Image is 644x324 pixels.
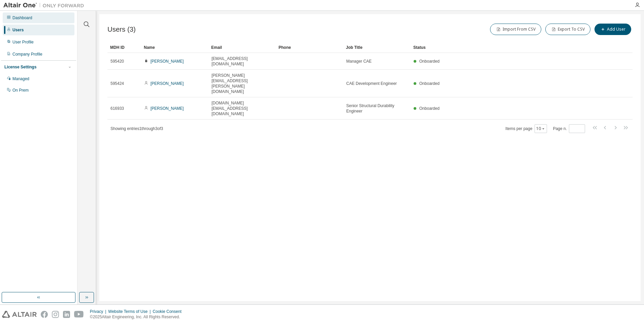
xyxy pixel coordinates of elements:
[545,24,590,35] button: Export To CSV
[490,24,541,35] button: Import From CSV
[90,314,186,320] p: © 2025 Altair Engineering, Inc. All Rights Reserved.
[110,106,124,111] span: 616933
[346,42,408,53] div: Job Title
[144,42,206,53] div: Name
[211,42,273,53] div: Email
[12,88,29,93] div: On Prem
[553,124,585,133] span: Page n.
[110,42,138,53] div: MDH ID
[110,126,163,131] span: Showing entries 1 through 3 of 3
[151,59,184,64] a: [PERSON_NAME]
[41,311,48,318] img: facebook.svg
[12,27,24,33] div: Users
[506,124,547,133] span: Items per page
[3,2,88,9] img: Altair One
[12,52,42,57] div: Company Profile
[110,81,124,86] span: 595424
[12,15,32,21] div: Dashboard
[151,81,184,86] a: [PERSON_NAME]
[413,42,598,53] div: Status
[110,59,124,64] span: 595420
[12,76,29,82] div: Managed
[151,106,184,111] a: [PERSON_NAME]
[212,73,273,94] span: [PERSON_NAME][EMAIL_ADDRESS][PERSON_NAME][DOMAIN_NAME]
[279,42,341,53] div: Phone
[90,309,108,314] div: Privacy
[74,311,84,318] img: youtube.svg
[107,26,136,33] span: Users (3)
[419,81,440,86] span: Onboarded
[12,39,34,45] div: User Profile
[212,56,273,67] span: [EMAIL_ADDRESS][DOMAIN_NAME]
[419,59,440,64] span: Onboarded
[346,59,372,64] span: Manager CAE
[63,311,70,318] img: linkedin.svg
[212,100,273,117] span: [DOMAIN_NAME][EMAIL_ADDRESS][DOMAIN_NAME]
[108,309,153,314] div: Website Terms of Use
[4,64,36,70] div: License Settings
[594,24,631,35] button: Add User
[536,126,545,131] button: 10
[52,311,59,318] img: instagram.svg
[153,309,185,314] div: Cookie Consent
[419,106,440,111] span: Onboarded
[346,81,397,86] span: CAE Development Engineer
[2,311,37,318] img: altair_logo.svg
[346,103,408,114] span: Senior Structural Durability Engineer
